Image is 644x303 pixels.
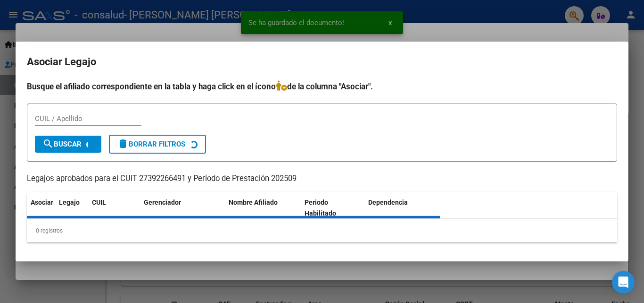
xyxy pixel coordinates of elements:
[368,199,408,206] span: Dependencia
[117,138,129,149] mat-icon: delete
[301,192,364,224] datatable-header-cell: Periodo Habilitado
[55,192,88,224] datatable-header-cell: Legajo
[305,199,336,217] span: Periodo Habilitado
[31,199,53,206] span: Asociar
[27,219,617,242] div: 0 registros
[27,53,617,71] h2: Asociar Legajo
[35,136,101,153] button: Buscar
[92,199,106,206] span: CUIL
[364,192,440,224] datatable-header-cell: Dependencia
[42,140,82,148] span: Buscar
[144,199,181,206] span: Gerenciador
[117,140,185,148] span: Borrar Filtros
[140,192,225,224] datatable-header-cell: Gerenciador
[59,199,80,206] span: Legajo
[109,135,206,154] button: Borrar Filtros
[612,271,635,294] div: Open Intercom Messenger
[225,192,301,224] datatable-header-cell: Nombre Afiliado
[27,173,617,185] p: Legajos aprobados para el CUIT 27392266491 y Período de Prestación 202509
[27,80,617,93] h4: Busque el afiliado correspondiente en la tabla y haga click en el ícono de la columna "Asociar".
[88,192,140,224] datatable-header-cell: CUIL
[229,199,278,206] span: Nombre Afiliado
[27,192,55,224] datatable-header-cell: Asociar
[42,138,54,149] mat-icon: search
